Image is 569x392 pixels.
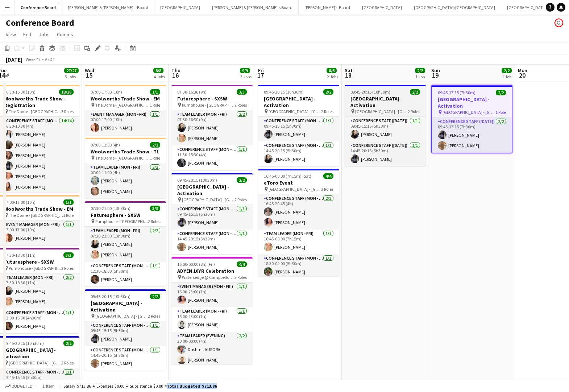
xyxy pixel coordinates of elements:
app-card-role: Team Leader (Mon - Fri)2/207:30-21:00 (13h30m)[PERSON_NAME][PERSON_NAME] [85,227,166,262]
span: 1 Role [495,110,506,115]
span: 2/2 [63,341,74,346]
span: 4/4 [237,261,247,267]
span: 20 [517,71,527,79]
app-card-role: Team Leader (Evening)2/220:00-00:00 (4h)Dashmit AURORA[PERSON_NAME] [171,332,253,367]
span: [GEOGRAPHIC_DATA] - [GEOGRAPHIC_DATA] [443,110,495,115]
span: 07:00-17:00 (10h) [91,89,122,95]
span: 4/4 [323,173,333,179]
app-card-role: Conference Staff (Mon - Fri)2/216:45-20:45 (4h)[PERSON_NAME][PERSON_NAME] [258,194,339,230]
span: Budgeted [12,384,33,389]
button: [GEOGRAPHIC_DATA]/[GEOGRAPHIC_DATA] [408,0,501,15]
h3: Futuresphere - SXSW [171,95,253,102]
span: Watersedge @ Campbells Stores - The Rocks [182,275,234,280]
div: 1 Job [415,74,425,79]
app-card-role: Conference Staff (Mon - Fri)1/118:30-00:00 (5h30m)[PERSON_NAME] [258,254,339,279]
span: Mon [518,67,527,74]
span: 9/9 [240,68,250,73]
span: 2 Roles [61,360,74,366]
span: 3/3 [63,252,74,258]
app-card-role: Team Leader (Mon - Fri)1/116:45-00:00 (7h15m)[PERSON_NAME] [258,230,339,254]
app-job-card: 16:45-00:00 (7h15m) (Sat)4/4eToro Event [GEOGRAPHIC_DATA] - [GEOGRAPHIC_DATA]3 RolesConference St... [258,169,339,276]
span: 09:45-20:15 (10h30m) [91,294,130,299]
span: 09:45-20:15 (10h30m) [264,89,304,95]
span: 2 Roles [234,102,247,108]
span: 2/2 [323,89,333,95]
app-job-card: 09:45-20:15 (10h30m)2/2[GEOGRAPHIC_DATA] - Activation [GEOGRAPHIC_DATA] - [GEOGRAPHIC_DATA]2 Role... [345,85,426,166]
span: [GEOGRAPHIC_DATA] - [GEOGRAPHIC_DATA] [269,186,321,192]
app-job-card: 09:45-20:15 (10h30m)2/2[GEOGRAPHIC_DATA] - Activation [GEOGRAPHIC_DATA] - [GEOGRAPHIC_DATA]2 Role... [258,85,339,166]
app-job-card: 09:45-20:15 (10h30m)2/2[GEOGRAPHIC_DATA] - Activation [GEOGRAPHIC_DATA] - [GEOGRAPHIC_DATA]2 Role... [85,289,166,371]
span: View [6,31,16,38]
app-job-card: 09:45-20:15 (10h30m)2/2[GEOGRAPHIC_DATA] - Activation [GEOGRAPHIC_DATA] - [GEOGRAPHIC_DATA]2 Role... [171,173,253,254]
span: Pumphouse - [GEOGRAPHIC_DATA] [9,265,61,271]
app-card-role: Event Manager (Mon - Fri)1/107:00-17:00 (10h)[PERSON_NAME] [85,110,166,135]
span: 07:30-16:30 (9h) [177,89,207,95]
span: 2 Roles [234,197,247,202]
app-job-card: 07:30-21:00 (13h30m)3/3Futuresphere - SXSW Pumphouse - [GEOGRAPHIC_DATA]2 RolesTeam Leader (Mon -... [85,201,166,286]
span: Comms [57,31,73,38]
div: 5 Jobs [65,74,78,79]
span: 1 item [40,383,57,389]
span: 2/2 [496,90,506,95]
app-card-role: Team Leader (Mon - Fri)2/207:30-16:30 (9h)[PERSON_NAME][PERSON_NAME] [171,110,253,145]
span: 3 Roles [234,275,247,280]
app-card-role: Conference Staff ([DATE])2/209:45-17:15 (7h30m)[PERSON_NAME][PERSON_NAME] [432,117,512,153]
span: 1/1 [150,89,160,95]
span: Jobs [39,31,50,38]
h3: Woolworths Trade Show - EM [85,95,166,102]
span: Total Budgeted $713.86 [167,383,217,389]
span: 3 Roles [321,186,333,192]
div: 09:45-17:15 (7h30m)2/2[GEOGRAPHIC_DATA] - Activation [GEOGRAPHIC_DATA] - [GEOGRAPHIC_DATA]1 RoleC... [431,85,512,153]
span: [GEOGRAPHIC_DATA] - [GEOGRAPHIC_DATA] [95,313,148,319]
h3: [GEOGRAPHIC_DATA] - Activation [345,95,426,108]
span: 07:00-11:00 (4h) [91,142,120,148]
button: [PERSON_NAME]'s Board [299,0,356,15]
a: Edit [20,30,34,39]
span: Edit [23,31,32,38]
h3: [GEOGRAPHIC_DATA] - Activation [432,96,512,109]
app-card-role: Conference Staff ([DATE])1/109:45-15:15 (5h30m)[PERSON_NAME] [345,117,426,141]
span: 3 Roles [61,109,74,114]
div: Salary $713.86 + Expenses $0.00 + Subsistence $0.00 = [63,383,217,389]
app-job-card: 07:00-11:00 (4h)2/2Woolworths Trade Show - TL The Dome - [GEOGRAPHIC_DATA]1 RoleTeam Leader (Mon ... [85,138,166,198]
span: Pumphouse - [GEOGRAPHIC_DATA] [95,219,148,224]
a: Jobs [36,30,53,39]
button: Budgeted [4,382,34,390]
app-card-role: Team Leader (Mon - Fri)1/116:00-23:00 (7h)[PERSON_NAME] [171,307,253,332]
h3: [GEOGRAPHIC_DATA] - Activation [171,183,253,197]
h1: Conference Board [6,17,74,28]
span: 07:00-17:00 (10h) [4,199,36,205]
app-card-role: Event Manager (Mon - Fri)1/116:00-23:00 (7h)[PERSON_NAME] [171,282,253,307]
span: Sat [345,67,353,74]
button: [PERSON_NAME] & [PERSON_NAME]'s Board [62,0,154,15]
span: Wed [85,67,94,74]
span: 2/2 [502,68,512,73]
span: 1 Role [150,155,160,161]
span: 2/2 [150,142,160,148]
h3: [GEOGRAPHIC_DATA] - Activation [258,95,339,108]
span: 18 [344,71,353,79]
span: 8/8 [153,68,163,73]
span: 07:30-18:30 (11h) [4,252,36,258]
div: 07:30-16:30 (9h)3/3Futuresphere - SXSW Pumphouse - [GEOGRAPHIC_DATA]2 RolesTeam Leader (Mon - Fri... [171,85,253,170]
app-job-card: 16:00-00:00 (8h) (Fri)4/4ADYEN 10YR Celebration Watersedge @ Campbells Stores - The Rocks3 RolesE... [171,257,253,364]
span: 15 [84,71,94,79]
app-card-role: Conference Staff (Mon - Fri)1/109:45-15:15 (5h30m)[PERSON_NAME] [85,321,166,346]
span: 2 Roles [148,219,160,224]
span: 2 Roles [148,313,160,319]
span: Week 42 [24,57,42,62]
app-card-role: Conference Staff (Mon - Fri)1/114:45-20:15 (5h30m)[PERSON_NAME] [85,346,166,371]
span: 3/3 [237,89,247,95]
h3: Futuresphere - SXSW [85,212,166,218]
app-card-role: Conference Staff ([DATE])1/114:45-20:15 (5h30m)[PERSON_NAME] [345,141,426,166]
span: The Dome - [GEOGRAPHIC_DATA] [9,109,61,114]
span: 2 Roles [408,109,420,114]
